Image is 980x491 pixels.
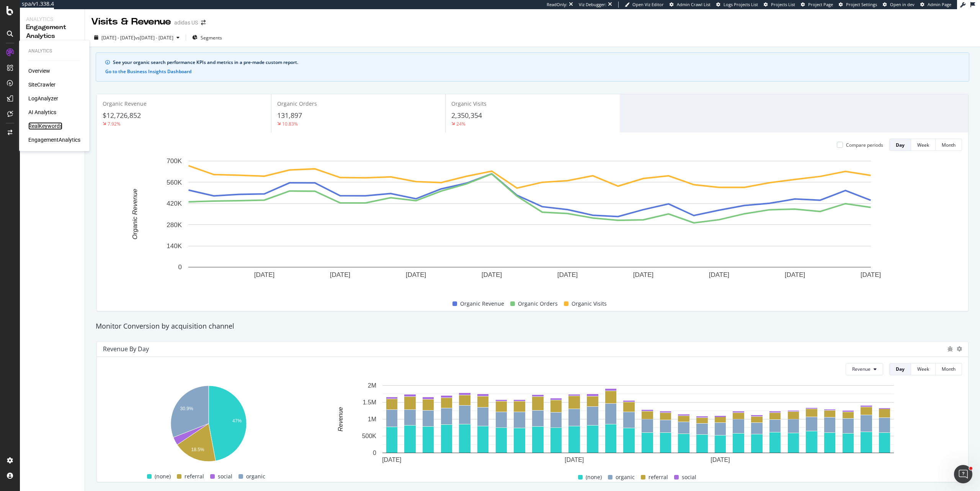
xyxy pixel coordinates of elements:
[363,399,376,406] text: 1.5M
[92,321,973,331] div: Monitor Conversion by acquisition channel
[709,272,730,279] text: [DATE]
[861,272,881,279] text: [DATE]
[101,34,135,41] span: [DATE] - [DATE]
[482,272,502,279] text: [DATE]
[911,139,936,151] button: Week
[954,465,972,483] iframe: Intercom live chat
[565,457,584,463] text: [DATE]
[785,272,805,279] text: [DATE]
[928,2,951,7] span: Admin Page
[178,264,182,271] text: 0
[277,100,317,107] span: Organic Orders
[936,363,962,375] button: Month
[771,2,795,7] span: Projects List
[113,59,960,66] div: See your organic search performance KPIs and metrics in a pre-made custom report.
[167,242,182,250] text: 140K
[911,363,936,375] button: Week
[362,433,377,439] text: 500K
[254,272,275,279] text: [DATE]
[557,272,578,279] text: [DATE]
[135,34,173,41] span: vs [DATE] - [DATE]
[201,34,222,41] span: Segments
[846,363,883,375] button: Revenue
[28,108,56,116] a: AI Analytics
[586,473,602,482] span: (none)
[801,2,833,8] a: Project Page
[808,2,833,7] span: Project Page
[174,19,198,26] div: adidas US
[28,95,58,102] a: LogAnalyzer
[103,345,149,353] div: Revenue by Day
[648,473,668,482] span: referral
[947,346,953,352] div: bug
[191,447,204,452] text: 18.5%
[942,142,955,148] div: Month
[670,2,710,8] a: Admin Crawl List
[337,407,344,431] text: Revenue
[942,366,955,372] div: Month
[682,473,696,482] span: social
[852,366,871,372] span: Revenue
[103,157,956,290] svg: A chart.
[28,136,80,144] a: EngagementAnalytics
[108,121,121,127] div: 7.92%
[26,15,78,23] div: Analytics
[547,2,567,8] div: ReadOnly:
[318,381,958,466] svg: A chart.
[917,366,929,372] div: Week
[920,2,951,8] a: Admin Page
[91,31,183,44] button: [DATE] - [DATE]vs[DATE] - [DATE]
[189,31,225,44] button: Segments
[716,2,758,8] a: Logs Projects List
[710,457,730,463] text: [DATE]
[677,2,710,7] span: Admin Crawl List
[373,450,376,456] text: 0
[28,48,80,54] div: Analytics
[368,382,376,389] text: 2M
[764,2,795,8] a: Projects List
[451,111,482,120] span: 2,350,354
[277,111,302,120] span: 131,897
[218,472,232,481] span: social
[246,472,265,481] span: organic
[368,416,376,422] text: 1M
[889,139,911,151] button: Day
[105,69,191,74] button: Go to the Business Insights Dashboard
[180,406,193,411] text: 30.9%
[382,457,401,463] text: [DATE]
[167,221,182,229] text: 280K
[936,139,962,151] button: Month
[167,158,182,165] text: 700K
[616,473,635,482] span: organic
[28,67,50,75] a: Overview
[896,142,905,148] div: Day
[96,52,969,82] div: info banner
[185,472,204,481] span: referral
[633,272,654,279] text: [DATE]
[406,272,426,279] text: [DATE]
[155,472,171,481] span: (none)
[167,179,182,186] text: 560K
[167,200,182,208] text: 420K
[889,363,911,375] button: Day
[456,121,465,127] div: 24%
[839,2,877,8] a: Project Settings
[724,2,758,7] span: Logs Projects List
[518,299,558,308] span: Organic Orders
[131,189,139,239] text: Organic Revenue
[883,2,915,8] a: Open in dev
[201,20,206,25] div: arrow-right-arrow-left
[632,2,664,7] span: Open Viz Editor
[451,100,487,107] span: Organic Visits
[28,122,62,130] a: RealKeywords
[28,81,56,88] a: SiteCrawler
[103,100,147,107] span: Organic Revenue
[846,142,883,148] div: Compare periods
[460,299,504,308] span: Organic Revenue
